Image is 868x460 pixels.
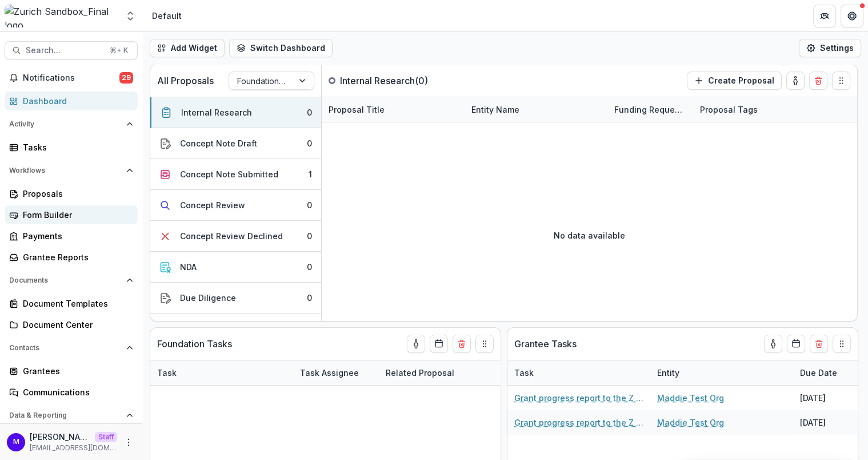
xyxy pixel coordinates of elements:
[693,97,836,122] div: Proposal Tags
[107,44,130,57] div: ⌘ + K
[9,344,122,352] span: Contacts
[150,221,321,252] button: Concept Review Declined0
[26,46,103,55] span: Search...
[5,362,138,380] a: Grantees
[5,161,138,180] button: Open Workflows
[157,337,232,351] p: Foundation Tasks
[229,39,333,57] button: Switch Dashboard
[157,74,214,88] p: All Proposals
[5,5,118,27] img: Zurich Sandbox_Final logo
[147,7,186,24] nav: breadcrumb
[379,360,522,385] div: Related Proposal
[657,392,724,404] a: Maddie Test Org
[5,383,138,402] a: Communications
[787,335,805,353] button: Calendar
[122,5,138,27] button: Open entity switcher
[810,335,828,353] button: Delete card
[453,335,471,353] button: Delete card
[23,95,129,107] div: Dashboard
[23,188,129,200] div: Proposals
[150,128,321,159] button: Concept Note Draft0
[693,104,765,116] div: Proposal Tags
[180,137,257,149] div: Concept Note Draft
[181,106,252,118] div: Internal Research
[322,104,391,116] div: Proposal Title
[5,406,138,425] button: Open Data & Reporting
[9,166,122,175] span: Workflows
[180,230,283,242] div: Concept Review Declined
[293,360,379,385] div: Task Assignee
[307,292,312,304] div: 0
[5,92,138,110] a: Dashboard
[23,386,129,398] div: Communications
[5,184,138,203] a: Proposals
[657,417,724,429] a: Maddie Test Org
[95,432,117,442] p: Staff
[764,335,782,353] button: toggle-assigned-to-me
[507,360,650,385] div: Task
[150,39,225,57] button: Add Widget
[150,159,321,190] button: Concept Note Submitted1
[607,97,693,122] div: Funding Requested
[5,41,138,60] button: Search...
[687,72,782,90] button: Create Proposal
[150,367,183,379] div: Task
[5,69,138,87] button: Notifications29
[650,360,793,385] div: Entity
[150,360,293,385] div: Task
[23,251,129,263] div: Grantee Reports
[23,209,129,221] div: Form Builder
[5,138,138,157] a: Tasks
[465,97,607,122] div: Entity Name
[23,365,129,377] div: Grantees
[465,104,526,116] div: Entity Name
[150,283,321,314] button: Due Diligence0
[5,339,138,357] button: Open Contacts
[293,367,366,379] div: Task Assignee
[23,319,129,331] div: Document Center
[30,443,117,453] p: [EMAIL_ADDRESS][DOMAIN_NAME]
[322,97,465,122] div: Proposal Title
[180,168,278,180] div: Concept Note Submitted
[554,229,625,241] p: No data available
[307,261,312,273] div: 0
[841,5,863,27] button: Get Help
[5,315,138,334] a: Document Center
[799,39,861,57] button: Settings
[786,72,805,90] button: toggle-assigned-to-me
[307,106,312,118] div: 0
[23,298,129,310] div: Document Templates
[5,115,138,133] button: Open Activity
[607,104,693,116] div: Funding Requested
[809,72,827,90] button: Delete card
[5,227,138,245] a: Payments
[122,435,135,449] button: More
[5,271,138,290] button: Open Documents
[833,335,851,353] button: Drag
[119,72,133,84] span: 29
[23,141,129,153] div: Tasks
[180,199,245,211] div: Concept Review
[813,5,836,27] button: Partners
[23,73,119,83] span: Notifications
[30,431,90,443] p: [PERSON_NAME]
[832,72,850,90] button: Drag
[514,417,643,429] a: Grant progress report to the Z Zurich Foundation_
[5,205,138,224] a: Form Builder
[9,276,122,284] span: Documents
[150,190,321,221] button: Concept Review0
[5,248,138,267] a: Grantee Reports
[180,261,197,273] div: NDA
[309,168,312,180] div: 1
[650,367,686,379] div: Entity
[340,74,428,88] p: Internal Research ( 0 )
[307,199,312,211] div: 0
